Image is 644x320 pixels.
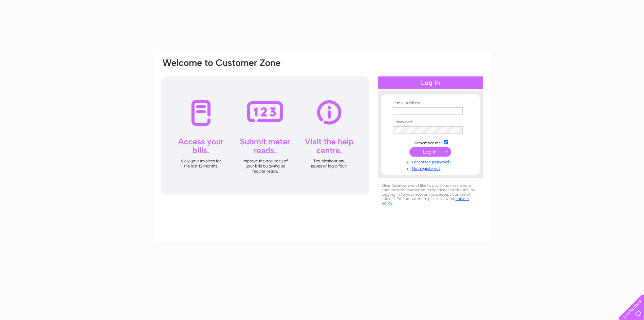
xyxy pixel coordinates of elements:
[393,158,470,165] a: Forgotten password?
[409,147,451,157] input: Submit
[382,196,469,206] a: cookies policy
[393,165,470,171] a: Not registered?
[391,101,470,106] th: Email Address:
[391,139,470,146] td: Remember me?
[378,180,483,209] div: Clear Business would like to place cookies on your computer to improve your experience of the sit...
[391,120,470,125] th: Password:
